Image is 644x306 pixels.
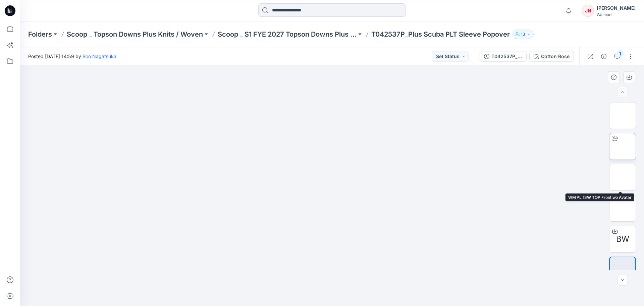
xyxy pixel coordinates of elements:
[513,30,534,39] button: 13
[612,51,623,62] button: 1
[28,30,52,39] a: Folders
[529,51,574,62] button: Cotton Rose
[521,31,525,38] p: 13
[218,30,357,39] a: Scoop _ S1 FYE 2027 Topson Downs Plus Knits / Wove Board
[617,50,624,57] div: 1
[541,53,570,60] div: Cotton Rose
[67,30,203,39] a: Scoop _ Topson Downs Plus Knits / Woven
[28,53,116,60] span: Posted [DATE] 14:59 by
[371,30,510,39] p: T042537P_Plus Scuba PLT Sleeve Popover
[597,12,636,17] div: Walmart
[83,53,116,59] a: Boo Nagatsuka
[480,51,527,62] button: T042537P_ADM FULL_Plus Scuba PLT Sleeve Popover
[616,233,629,245] span: BW
[597,4,636,12] div: [PERSON_NAME]
[491,53,522,60] div: T042537P_ADM FULL_Plus Scuba PLT Sleeve Popover
[582,5,594,17] div: JN
[598,51,609,62] button: Details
